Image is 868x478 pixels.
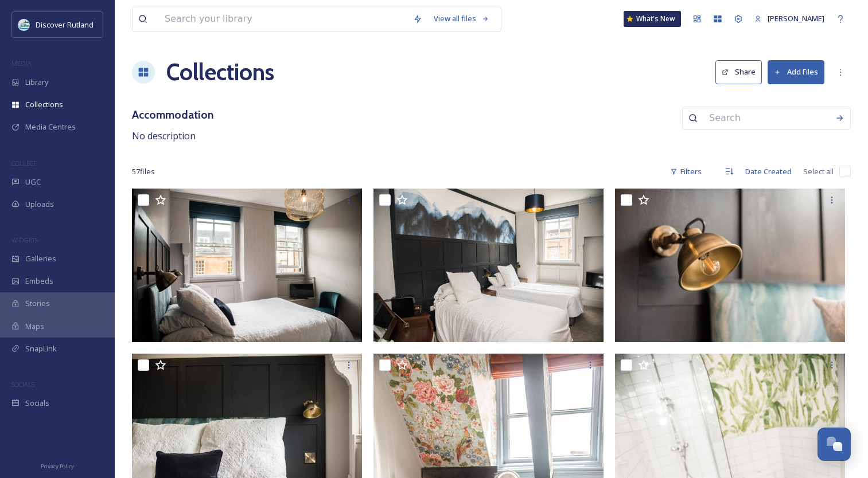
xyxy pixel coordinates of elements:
div: Date Created [739,160,797,183]
span: Embeds [25,276,53,287]
img: MGP_5009.jpg [373,189,604,342]
a: View all files [428,7,495,30]
span: SnapLink [25,343,57,354]
input: Search [703,105,830,131]
span: 57 file s [132,166,155,177]
span: Uploads [25,199,54,210]
div: Filters [664,160,707,183]
img: MGP_4993.jpg [132,189,362,342]
span: Select all [803,166,834,177]
span: Socials [25,398,49,409]
a: What's New [624,11,681,27]
span: SOCIALS [11,380,34,389]
span: Privacy Policy [41,463,74,470]
button: Add Files [768,60,824,84]
span: Stories [25,298,50,309]
span: COLLECT [11,159,36,167]
img: DiscoverRutlandlog37F0B7.png [18,19,30,30]
span: UGC [25,177,41,187]
span: Maps [25,321,44,332]
input: Search your library [159,6,407,32]
button: Open Chat [818,428,851,461]
a: Collections [166,55,274,89]
span: WIDGETS [11,236,38,244]
span: Collections [25,99,63,110]
h3: Accommodation [132,107,213,123]
button: Share [715,60,762,84]
span: Galleries [25,253,56,264]
span: Discover Rutland [36,19,94,30]
img: MGP_5003.jpg [615,189,845,342]
span: MEDIA [11,59,32,68]
a: [PERSON_NAME] [749,7,830,30]
span: No description [132,130,196,142]
a: Privacy Policy [41,459,74,472]
span: [PERSON_NAME] [768,13,824,23]
span: Library [25,77,48,88]
span: Media Centres [25,122,76,132]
